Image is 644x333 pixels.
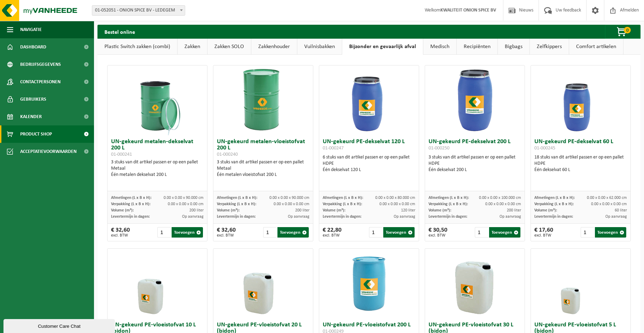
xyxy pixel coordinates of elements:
[605,25,640,39] button: 0
[615,208,627,212] span: 60 liter
[500,215,521,219] span: Op aanvraag
[383,227,415,238] button: Toevoegen
[489,227,520,238] button: Toevoegen
[429,227,447,238] div: € 30,50
[277,227,309,238] button: Toevoegen
[534,233,553,238] span: excl. BTW
[111,196,151,200] span: Afmetingen (L x B x H):
[479,196,521,200] span: 0.00 x 0.00 x 100.000 cm
[20,143,77,160] span: Acceptatievoorwaarden
[111,227,130,238] div: € 32,60
[228,249,298,318] img: 01-000611
[624,27,631,33] span: 0
[217,208,239,212] span: Volume (m³):
[369,227,383,238] input: 1
[178,39,207,55] a: Zakken
[323,227,341,238] div: € 22,80
[323,196,363,200] span: Afmetingen (L x B x H):
[263,227,277,238] input: 1
[429,154,521,173] div: 3 stuks van dit artikel passen er op een pallet
[334,249,404,318] img: 01-000249
[507,208,521,212] span: 200 liter
[111,165,204,172] div: Metaal
[534,227,553,238] div: € 17,60
[251,39,297,55] a: Zakkenhouder
[269,196,309,200] span: 0.00 x 0.00 x 90.000 cm
[587,196,627,200] span: 0.00 x 0.00 x 62.000 cm
[157,227,171,238] input: 1
[217,215,256,219] span: Levertermijn in dagen:
[123,65,192,135] img: 01-000241
[97,25,142,38] h2: Bestel online
[217,152,238,157] span: 01-000240
[295,208,309,212] span: 200 liter
[111,215,150,219] span: Levertermijn in dagen:
[534,215,573,219] span: Levertermijn in dagen:
[323,161,416,167] div: HDPE
[498,39,529,55] a: Bigbags
[97,39,177,55] a: Plastic Switch zakken (combi)
[20,56,61,73] span: Bedrijfsgegevens
[20,125,52,143] span: Product Shop
[172,227,203,238] button: Toevoegen
[111,172,204,178] div: Één metalen dekselvat 200 L
[111,159,204,178] div: 3 stuks van dit artikel passen er op een pallet
[111,233,130,238] span: excl. BTW
[217,227,236,238] div: € 32,60
[591,202,627,206] span: 0.00 x 0.00 x 0.00 cm
[429,167,521,173] div: Één dekselvat 200 L
[342,39,423,55] a: Bijzonder en gevaarlijk afval
[297,39,342,55] a: Vuilnisbakken
[605,215,627,219] span: Op aanvraag
[534,139,627,153] h3: UN-gekeurd PE-dekselvat 60 L
[429,196,469,200] span: Afmetingen (L x B x H):
[189,208,204,212] span: 200 liter
[375,196,415,200] span: 0.00 x 0.00 x 80.000 cm
[111,139,204,157] h3: UN-gekeurd metalen-dekselvat 200 L
[534,167,627,173] div: Één dekselvat 60 L
[20,73,61,91] span: Contactpersonen
[20,91,46,108] span: Gebruikers
[440,8,496,13] strong: KWALITEIT ONION SPICE BV
[334,65,404,135] img: 01-000247
[217,233,236,238] span: excl. BTW
[207,39,251,55] a: Zakken SOLO
[534,202,574,206] span: Verpakking (L x B x H):
[323,215,361,219] span: Levertermijn in dagen:
[429,208,451,212] span: Volume (m³):
[111,152,132,157] span: 01-000241
[20,21,42,38] span: Navigatie
[457,39,497,55] a: Recipiënten
[217,165,310,172] div: Metaal
[274,202,309,206] span: 0.00 x 0.00 x 0.00 cm
[485,202,521,206] span: 0.00 x 0.00 x 0.00 cm
[323,154,416,173] div: 6 stuks van dit artikel passen er op een pallet
[595,227,626,238] button: Toevoegen
[475,227,488,238] input: 1
[164,196,204,200] span: 0.00 x 0.00 x 90.000 cm
[123,249,192,318] img: 01-999903
[440,249,510,318] img: 01-000592
[534,154,627,173] div: 18 stuks van dit artikel passen er op een pallet
[546,249,615,318] img: 01-999902
[379,202,415,206] span: 0.00 x 0.00 x 0.00 cm
[423,39,456,55] a: Medisch
[111,208,134,212] span: Volume (m³):
[217,172,310,178] div: Één metalen vloeistofvat 200 L
[323,233,341,238] span: excl. BTW
[429,202,468,206] span: Verpakking (L x B x H):
[323,208,345,212] span: Volume (m³):
[3,318,116,333] iframe: chat widget
[111,202,150,206] span: Verpakking (L x B x H):
[217,139,310,157] h3: UN-gekeurd metalen-vloeistofvat 200 L
[92,6,185,15] span: 01-052051 - ONION SPICE BV - LEDEGEM
[401,208,415,212] span: 120 liter
[228,65,298,135] img: 01-000240
[168,202,204,206] span: 0.00 x 0.00 x 0.00 cm
[323,139,416,153] h3: UN-gekeurd PE-dekselvat 120 L
[534,161,627,167] div: HDPE
[182,215,204,219] span: Op aanvraag
[288,215,309,219] span: Op aanvraag
[581,227,594,238] input: 1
